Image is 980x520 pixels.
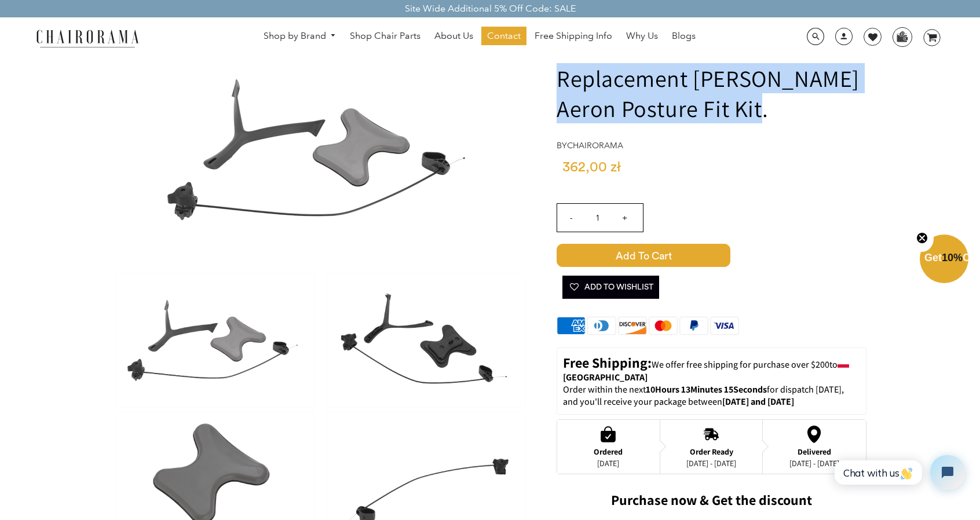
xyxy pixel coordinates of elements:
[672,30,696,42] span: Blogs
[557,244,866,267] button: Add to Cart
[147,34,495,266] img: Replacement Herman Miller Aeron Posture Fit Kit. - chairorama
[822,445,975,500] iframe: Tidio Chat
[562,159,627,176] span: 362,00 zł
[942,252,963,263] span: 10%
[924,252,978,263] span: Get Off
[563,371,648,383] strong: [GEOGRAPHIC_DATA]
[620,27,664,45] a: Why Us
[626,30,658,42] span: Why Us
[30,28,145,48] img: chairorama
[529,27,618,45] a: Free Shipping Info
[487,30,521,42] span: Contact
[666,27,701,45] a: Blogs
[563,354,860,384] p: to
[562,276,659,299] button: Add To Wishlist
[563,353,652,372] strong: Free Shipping:
[893,28,911,45] img: WhatsApp_Image_2024-07-12_at_16.23.01.webp
[557,141,866,151] h4: by
[557,244,730,267] span: Add to Cart
[910,225,934,252] button: Close teaser
[567,140,623,151] a: chairorama
[344,27,426,45] a: Shop Chair Parts
[557,63,866,123] h1: Replacement [PERSON_NAME] Aeron Posture Fit Kit.
[563,384,860,408] p: Order within the next for dispatch [DATE], and you'll receive your package between
[722,396,794,408] strong: [DATE] and [DATE]
[594,447,623,456] div: Ordered
[116,274,315,407] img: Replacement Herman Miller Aeron Posture Fit Kit. - chairorama
[147,143,495,155] a: Replacement Herman Miller Aeron Posture Fit Kit. - chairorama
[920,236,968,284] div: Get10%OffClose teaser
[258,27,342,45] a: Shop by Brand
[594,459,623,468] div: [DATE]
[568,276,653,299] span: Add To Wishlist
[646,383,767,396] span: 10Hours 13Minutes 15Seconds
[557,492,866,514] h2: Purchase now & Get the discount
[610,204,638,232] input: +
[789,459,839,468] div: [DATE] - [DATE]
[789,447,839,456] div: Delivered
[434,30,473,42] span: About Us
[429,27,479,45] a: About Us
[652,358,829,371] span: We offer free shipping for purchase over $200
[195,27,765,48] nav: DesktopNavigation
[350,30,420,42] span: Shop Chair Parts
[686,459,736,468] div: [DATE] - [DATE]
[557,204,585,232] input: -
[686,447,736,456] div: Order Ready
[327,274,525,407] img: Replacement Herman Miller Aeron Posture Fit Kit. - chairorama
[535,30,612,42] span: Free Shipping Info
[481,27,526,45] a: Contact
